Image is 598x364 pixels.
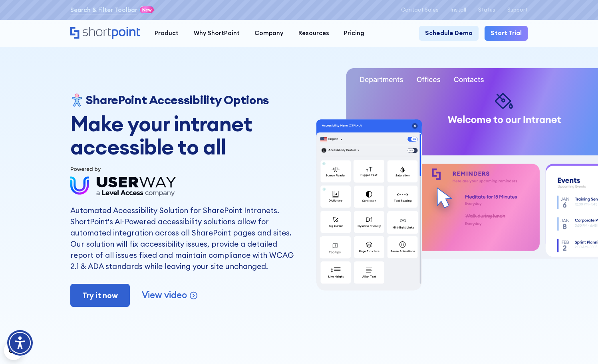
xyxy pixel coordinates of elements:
[507,7,528,13] p: Support
[155,29,179,38] div: Product
[147,26,186,41] a: Product
[85,93,269,107] h1: SharePoint Accessibility Options
[478,7,495,13] a: Status - open in a new tab
[70,205,294,216] h2: Automated Accessibility Solution for SharePoint Intranets.
[254,29,283,38] div: Company
[70,113,294,158] h2: Make your intranet accessible to all
[142,289,187,301] p: View video
[70,6,137,14] a: Search & Filter Toolbar
[298,29,329,38] div: Resources
[478,7,495,13] p: Status
[186,26,247,41] a: Why ShortPoint
[419,26,479,41] a: Schedule Demo
[70,27,140,40] a: Home
[70,216,294,272] p: ShortPoint's AI-Powered accessibility solutions allow for automated integration across all ShareP...
[401,7,439,13] a: Contact Sales
[247,26,290,41] a: Company
[70,284,130,307] a: Try it now
[142,289,198,301] a: open lightbox
[485,26,528,41] a: Start Trial
[194,29,240,38] div: Why ShortPoint
[70,165,177,199] img: Userway
[451,7,466,13] a: Install
[454,271,598,364] iframe: Chat Widget
[344,29,364,38] div: Pricing
[291,26,336,41] a: Resources
[7,330,33,356] div: Accessibility Menu
[507,7,528,13] a: Support - open in a new tab
[336,26,372,41] a: Pricing
[70,93,83,107] img: Accessibility for SharePoint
